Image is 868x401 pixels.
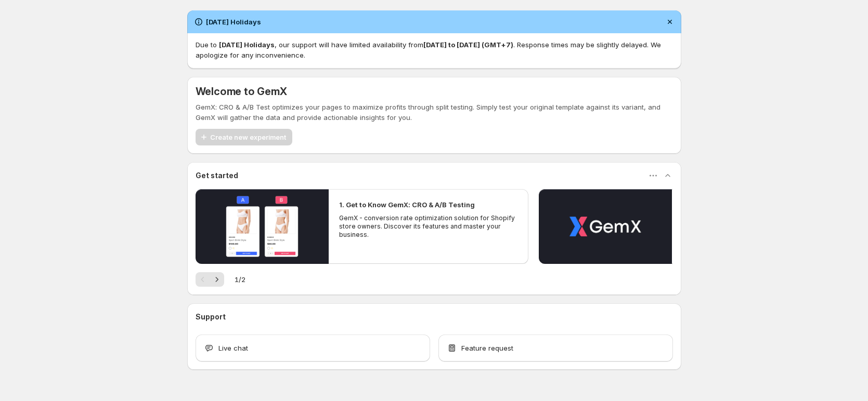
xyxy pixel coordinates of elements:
h2: 1. Get to Know GemX: CRO & A/B Testing [339,199,475,210]
p: GemX: CRO & A/B Test optimizes your pages to maximize profits through split testing. Simply test ... [196,102,673,123]
button: Play video [539,189,672,264]
span: Feature request [461,343,513,353]
strong: [DATE] to [DATE] (GMT+7) [423,41,513,49]
nav: Pagination [196,272,224,287]
h3: Get started [196,170,238,181]
p: Due to , our support will have limited availability from . Response times may be slightly delayed... [196,39,673,60]
button: Dismiss notification [663,15,677,29]
span: 1 / 2 [235,274,245,285]
h2: [DATE] Holidays [206,17,261,27]
button: Play video [196,189,329,264]
button: Next [210,272,224,287]
span: Live chat [218,343,248,353]
h5: Welcome to GemX [196,85,287,98]
h3: Support [196,312,226,322]
strong: [DATE] Holidays [219,41,275,49]
p: GemX - conversion rate optimization solution for Shopify store owners. Discover its features and ... [339,214,518,239]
